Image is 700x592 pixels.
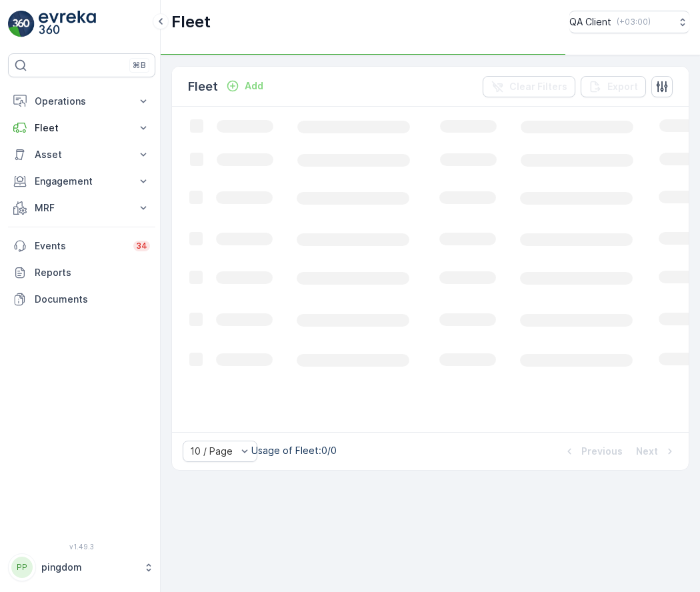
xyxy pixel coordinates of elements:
[636,445,658,458] p: Next
[35,266,150,279] p: Reports
[35,175,129,188] p: Engagement
[35,293,150,306] p: Documents
[8,88,155,115] button: Operations
[245,79,263,93] p: Add
[569,11,689,33] button: QA Client(+03:00)
[483,76,575,97] button: Clear Filters
[8,543,155,551] span: v 1.49.3
[635,443,678,459] button: Next
[221,78,269,94] button: Add
[8,286,155,313] a: Documents
[569,15,611,29] p: QA Client
[509,80,567,93] p: Clear Filters
[39,11,96,37] img: logo_light-DOdMpM7g.png
[617,17,651,27] p: ( +03:00 )
[561,443,624,459] button: Previous
[35,121,129,135] p: Fleet
[8,168,155,195] button: Engagement
[188,77,218,96] p: Fleet
[8,233,155,259] a: Events34
[35,148,129,161] p: Asset
[581,76,646,97] button: Export
[8,141,155,168] button: Asset
[8,553,155,581] button: PPpingdom
[133,60,146,71] p: ⌘B
[8,11,35,37] img: logo
[11,557,33,578] div: PP
[35,239,125,253] p: Events
[251,444,337,457] p: Usage of Fleet : 0/0
[171,11,211,33] p: Fleet
[8,115,155,141] button: Fleet
[581,445,623,458] p: Previous
[8,195,155,221] button: MRF
[35,201,129,215] p: MRF
[41,561,137,574] p: pingdom
[35,95,129,108] p: Operations
[8,259,155,286] a: Reports
[136,241,147,251] p: 34
[607,80,638,93] p: Export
